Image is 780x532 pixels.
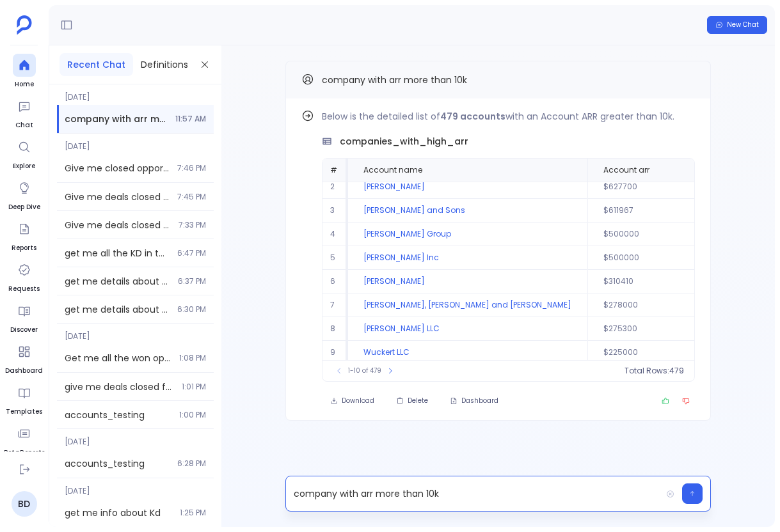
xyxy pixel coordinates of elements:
[348,366,381,376] span: 1-10 of 479
[587,223,729,246] td: $500000
[177,458,206,469] span: 6:28 PM
[10,325,38,335] span: Discover
[322,392,383,410] button: Download
[707,16,767,34] button: New Chat
[12,491,37,517] a: BD
[133,53,196,76] button: Definitions
[587,175,729,199] td: $627700
[322,223,348,246] td: 4
[13,161,36,171] span: Explore
[13,120,36,130] span: Chat
[587,199,729,223] td: $611967
[442,392,507,410] button: Dashboard
[388,392,436,410] button: Delete
[408,396,428,405] span: Delete
[625,366,669,376] span: Total Rows:
[179,220,206,230] span: 7:33 PM
[57,429,214,447] span: [DATE]
[322,317,348,341] td: 8
[65,303,170,316] span: get me details about marketo data source
[4,422,45,458] a: PetaReports
[603,165,649,175] span: Account arr
[17,15,32,35] img: petavue logo
[330,164,337,175] span: #
[57,478,214,496] span: [DATE]
[5,366,43,376] span: Dashboard
[65,113,168,125] span: company with arr more than 10k
[322,175,348,199] td: 2
[65,380,174,393] span: give me deals closed for last 2 years.
[587,317,729,341] td: $275300
[12,243,36,253] span: Reports
[65,275,170,288] span: get me details about marketo data source
[348,270,587,293] td: [PERSON_NAME]
[182,382,206,392] span: 1:01 PM
[348,293,587,317] td: [PERSON_NAME], [PERSON_NAME] and [PERSON_NAME]
[322,270,348,293] td: 6
[322,109,695,124] p: Below is the detailed list of with an Account ARR greater than 10k.
[65,219,171,231] span: Give me deals closed for last 2 years.
[10,299,38,335] a: Discover
[12,217,36,253] a: Reports
[8,284,40,294] span: Requests
[363,165,422,175] span: Account name
[180,508,206,518] span: 1:25 PM
[57,324,214,341] span: [DATE]
[348,223,587,246] td: [PERSON_NAME] Group
[461,396,498,405] span: Dashboard
[65,506,172,519] span: get me info about Kd
[322,246,348,270] td: 5
[179,410,206,420] span: 1:00 PM
[65,352,171,364] span: Get me all the won opportunities
[13,79,36,90] span: Home
[13,136,36,171] a: Explore
[587,270,729,293] td: $310410
[342,396,374,405] span: Download
[348,317,587,341] td: [PERSON_NAME] LLC
[4,448,45,458] span: PetaReports
[5,340,43,376] a: Dashboard
[65,191,170,203] span: Give me deals closed for last 2 years.
[13,54,36,90] a: Home
[8,202,40,212] span: Deep Dive
[177,163,206,173] span: 7:46 PM
[57,84,214,102] span: [DATE]
[322,293,348,317] td: 7
[65,409,171,421] span: accounts_testing
[322,199,348,223] td: 3
[322,341,348,364] td: 9
[348,199,587,223] td: [PERSON_NAME] and Sons
[13,95,36,130] a: Chat
[322,74,467,86] span: company with arr more than 10k
[175,114,206,124] span: 11:57 AM
[727,20,759,29] span: New Chat
[286,485,661,503] p: company with arr more than 10k
[65,162,170,175] span: Give me closed opportunities and merge this with users table.
[177,192,206,202] span: 7:45 PM
[587,293,729,317] td: $278000
[587,341,729,364] td: $225000
[177,248,206,258] span: 6:47 PM
[348,341,587,364] td: Wuckert LLC
[440,110,505,123] strong: 479 accounts
[8,258,40,294] a: Requests
[348,246,587,270] td: [PERSON_NAME] Inc
[348,175,587,199] td: [PERSON_NAME]
[65,247,170,260] span: get me all the KD in the system
[340,135,468,148] span: companies_with_high_arr
[177,304,206,315] span: 6:30 PM
[60,53,133,76] button: Recent Chat
[6,407,42,417] span: Templates
[669,366,684,376] span: 479
[179,353,206,363] span: 1:08 PM
[65,457,170,470] span: accounts_testing
[587,246,729,270] td: $500000
[6,381,42,417] a: Templates
[57,134,214,152] span: [DATE]
[178,276,206,286] span: 6:37 PM
[8,176,40,212] a: Deep Dive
